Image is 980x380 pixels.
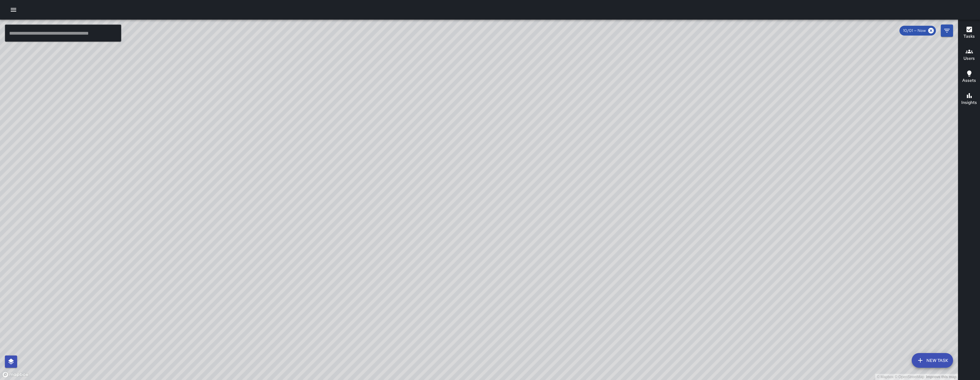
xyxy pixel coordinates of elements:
h6: Users [963,55,975,62]
button: New Task [912,353,953,368]
button: Insights [958,88,980,110]
div: 10/01 — Now [899,26,936,36]
button: Filters [941,25,953,37]
button: Tasks [958,22,980,44]
button: Users [958,44,980,66]
h6: Assets [962,77,976,84]
h6: Tasks [963,33,975,40]
h6: Insights [961,99,977,106]
button: Assets [958,66,980,88]
span: 10/01 — Now [899,28,929,34]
